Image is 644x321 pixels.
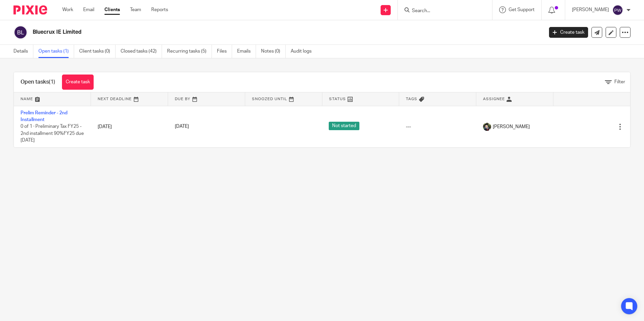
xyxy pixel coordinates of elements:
span: Not started [329,122,359,130]
td: [DATE] [91,106,168,147]
a: Work [62,6,73,13]
h1: Open tasks [21,79,55,86]
span: 0 of 1 · Preliminary Tax FY25 - 2nd installment 90%FY25 due [DATE] [21,124,84,143]
a: Details [13,45,33,58]
a: Emails [237,45,256,58]
div: --- [406,123,470,130]
img: Pixie [13,5,47,14]
a: Files [217,45,232,58]
a: Team [130,6,141,13]
a: Audit logs [291,45,317,58]
h2: Bluecrux IE Limited [33,29,438,36]
span: Tags [406,97,417,101]
a: Create task [549,27,588,38]
input: Search [411,8,472,14]
a: Clients [104,6,120,13]
span: [PERSON_NAME] [493,123,530,130]
p: [PERSON_NAME] [572,6,609,13]
span: Get Support [509,7,535,12]
img: svg%3E [13,25,28,39]
span: Filter [614,80,625,84]
a: Closed tasks (42) [121,45,162,58]
a: Notes (0) [261,45,286,58]
span: Status [329,97,346,101]
a: Recurring tasks (5) [167,45,212,58]
a: Create task [62,75,94,90]
a: Client tasks (0) [79,45,116,58]
img: Jade.jpeg [483,123,491,131]
a: Email [83,6,94,13]
a: Open tasks (1) [38,45,74,58]
span: (1) [49,79,55,85]
span: [DATE] [175,124,189,129]
a: Prelim Reminder - 2nd Installment [21,111,67,122]
img: svg%3E [612,5,623,16]
a: Reports [151,6,168,13]
span: Snoozed Until [252,97,287,101]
